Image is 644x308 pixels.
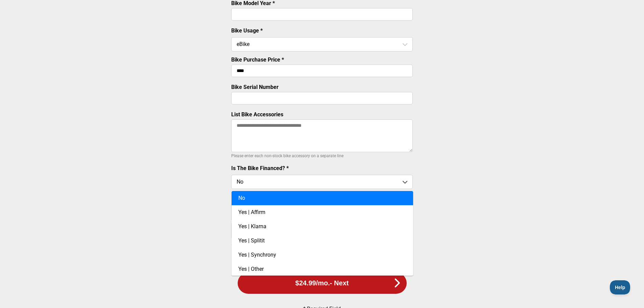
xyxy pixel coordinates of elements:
[231,165,289,171] label: Is The Bike Financed? *
[231,204,413,221] div: Coverage + Protect - $ 24.99 /mo.
[231,111,283,118] label: List Bike Accessories
[232,262,413,276] div: Yes | Other
[231,84,279,90] label: Bike Serial Number
[232,191,413,205] div: No
[232,234,413,248] div: Yes | Splitit
[232,219,413,234] div: Yes | Klarna
[231,252,413,267] div: Add Another Bike
[316,279,330,287] span: /mo.
[231,194,413,200] label: (select one)
[231,152,413,160] p: Please enter each non-stock bike accessory on a separate line
[231,194,293,200] strong: BikeInsure Plan Options *
[610,280,630,294] iframe: Toggle Customer Support
[232,205,413,219] div: Yes | Affirm
[232,248,413,262] div: Yes | Synchrony
[231,56,284,63] label: Bike Purchase Price *
[231,222,413,239] div: Coverage Only - $16.99 /mo.
[231,27,263,34] label: Bike Usage *
[238,273,407,294] button: $24.99/mo.- Next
